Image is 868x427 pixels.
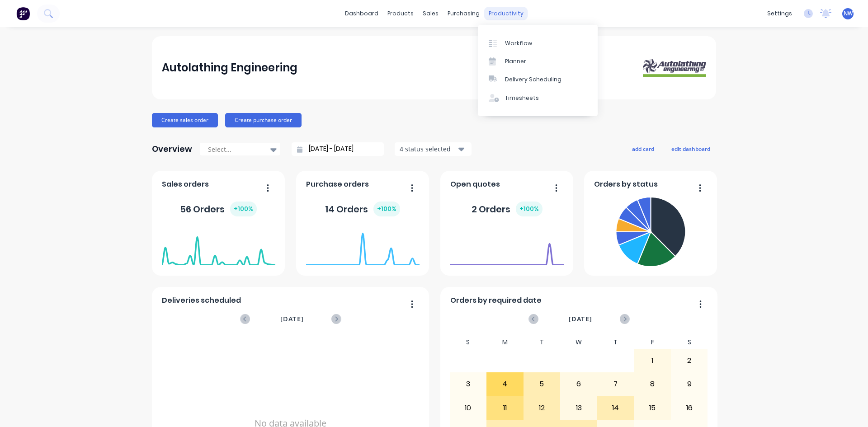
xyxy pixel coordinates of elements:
div: 2 [671,349,708,372]
div: T [524,336,561,349]
div: T [597,336,634,349]
div: W [560,336,597,349]
div: 6 [561,373,597,395]
div: Timesheets [505,94,539,102]
img: Factory [16,7,30,20]
div: 10 [450,397,486,419]
div: 5 [524,373,560,395]
span: Orders by required date [450,295,542,306]
div: Overview [152,140,192,158]
span: Purchase orders [306,179,369,190]
div: 15 [634,397,670,419]
a: Timesheets [478,89,598,107]
div: S [450,336,487,349]
a: Planner [478,52,598,70]
div: 14 Orders [325,202,400,216]
a: dashboard [340,7,383,20]
span: NW [844,9,853,18]
div: 56 Orders [180,202,257,216]
div: 2 Orders [472,202,542,216]
span: Orders by status [594,179,658,190]
img: Autolathing Engineering [643,59,706,77]
div: 1 [634,349,670,372]
div: productivity [484,7,528,20]
div: Delivery Scheduling [505,75,561,84]
div: + 100 % [373,202,400,216]
div: F [634,336,671,349]
button: Create sales order [152,113,218,127]
div: 14 [598,397,634,419]
div: 3 [450,373,486,395]
div: Planner [505,57,526,66]
div: Workflow [505,39,532,47]
div: + 100 % [230,202,257,216]
div: products [383,7,418,20]
div: 16 [671,397,708,419]
button: 4 status selected [395,142,472,156]
div: 4 status selected [400,144,457,154]
div: sales [418,7,443,20]
div: 12 [524,397,560,419]
a: Delivery Scheduling [478,70,598,89]
button: edit dashboard [665,143,716,155]
div: purchasing [443,7,484,20]
a: Workflow [478,34,598,52]
div: 13 [561,397,597,419]
span: Deliveries scheduled [162,295,241,306]
span: [DATE] [280,314,304,324]
div: 9 [671,373,708,395]
div: + 100 % [516,202,542,216]
button: add card [626,143,660,155]
div: S [671,336,708,349]
span: Sales orders [162,179,209,190]
button: Create purchase order [225,113,302,127]
div: Autolathing Engineering [162,59,297,77]
div: 8 [634,373,670,395]
span: Open quotes [450,179,500,190]
div: M [486,336,524,349]
div: settings [763,7,797,20]
span: [DATE] [569,314,592,324]
div: 7 [598,373,634,395]
div: 4 [487,373,523,395]
div: 11 [487,397,523,419]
